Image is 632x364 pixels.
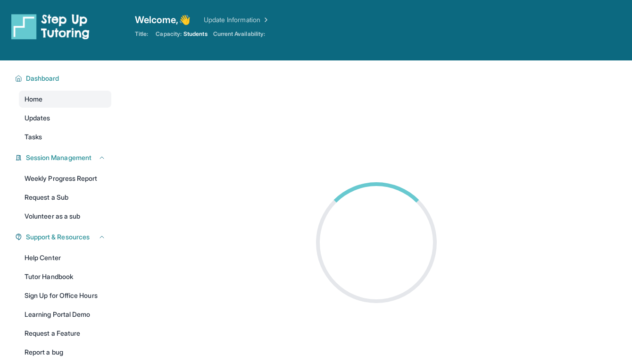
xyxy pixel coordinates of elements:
[11,13,90,40] img: logo
[26,74,59,83] span: Dashboard
[22,74,106,83] button: Dashboard
[19,287,111,304] a: Sign Up for Office Hours
[183,30,208,38] span: Students
[25,113,50,123] span: Updates
[19,170,111,187] a: Weekly Progress Report
[22,232,106,242] button: Support & Resources
[19,91,111,108] a: Home
[19,208,111,225] a: Volunteer as a sub
[19,268,111,285] a: Tutor Handbook
[135,30,148,38] span: Title:
[25,94,42,104] span: Home
[135,13,191,26] span: Welcome, 👋
[19,325,111,342] a: Request a Feature
[22,153,106,162] button: Session Management
[19,344,111,361] a: Report a bug
[19,306,111,323] a: Learning Portal Demo
[156,30,182,38] span: Capacity:
[204,15,270,25] a: Update Information
[19,128,111,145] a: Tasks
[25,132,42,142] span: Tasks
[26,232,90,242] span: Support & Resources
[26,153,91,162] span: Session Management
[260,15,270,25] img: Chevron Right
[19,189,111,206] a: Request a Sub
[19,249,111,266] a: Help Center
[19,110,111,127] a: Updates
[213,30,265,38] span: Current Availability:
